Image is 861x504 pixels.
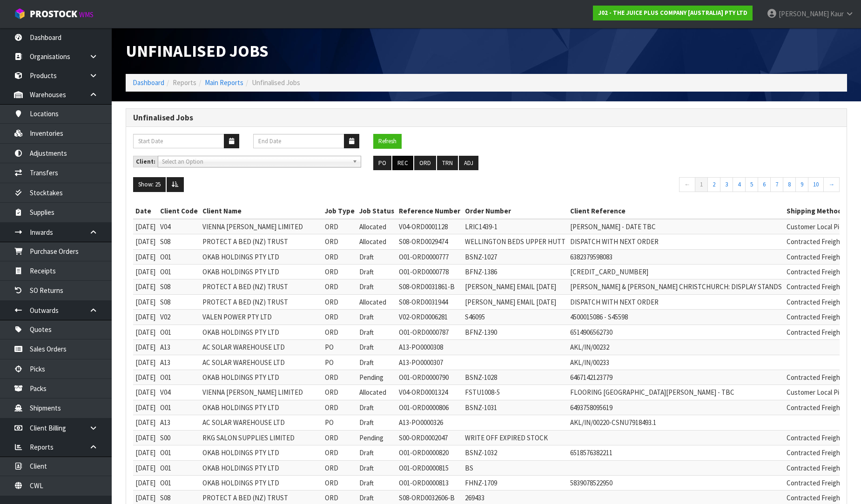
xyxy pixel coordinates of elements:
td: OKAB HOLDINGS PTY LTD [200,249,323,264]
a: 4 [733,177,746,192]
span: Select an Option [162,156,349,167]
strong: J02 - THE JUICE PLUS COMPANY [AUSTRALIA] PTY LTD [598,9,747,17]
td: V04-ORD0001324 [397,385,463,400]
td: V02-ORD0006281 [397,310,463,325]
span: Allocated [359,388,386,397]
td: [DATE] [133,325,158,339]
a: 7 [770,177,783,192]
span: Allocated [359,237,386,246]
td: Customer Local Pickup [784,385,855,400]
td: BSNZ-1027 [463,249,568,264]
td: [DATE] [133,355,158,370]
td: A13 [158,415,200,430]
span: Draft [359,403,374,412]
a: → [823,177,840,192]
td: V02 [158,310,200,325]
td: Contracted Freight [784,234,855,249]
button: ORD [414,156,436,171]
span: Allocated [359,222,386,231]
td: [DATE] [133,234,158,249]
button: ADJ [459,156,478,171]
td: FHNZ-1709 [463,475,568,490]
td: AKL/IN/00233 [568,355,784,370]
td: WRITE OFF EXPIRED STOCK [463,430,568,445]
td: Contracted Freight [784,249,855,264]
td: O01-ORD0000813 [397,475,463,490]
td: V04 [158,385,200,400]
td: [DATE] [133,385,158,400]
td: AC SOLAR WAREHOUSE LTD [200,415,323,430]
span: Draft [359,343,374,351]
td: 6518576382211 [568,445,784,460]
td: A13-PO0000326 [397,415,463,430]
td: O01 [158,460,200,475]
td: ORD [323,325,357,339]
th: Job Type [323,204,357,219]
span: Draft [359,418,374,427]
td: O01 [158,325,200,339]
td: [DATE] [133,249,158,264]
td: 4500015086 - S45598 [568,310,784,325]
img: cube-alt.png [14,8,26,20]
td: LRIC1439-1 [463,219,568,234]
small: WMS [79,10,94,19]
td: O01 [158,370,200,385]
td: PROTECT A BED (NZ) TRUST [200,279,323,294]
span: Kaur [830,9,844,18]
td: V04-ORD0001128 [397,219,463,234]
td: Contracted Freight [784,475,855,490]
td: [DATE] [133,219,158,234]
td: [DATE] [133,310,158,325]
th: Reference Number [397,204,463,219]
td: FSTU1008-5 [463,385,568,400]
td: AKL/IN/00220-CSNU7918493.1 [568,415,784,430]
span: Unfinalised Jobs [126,40,269,61]
span: Draft [359,358,374,367]
td: S08 [158,279,200,294]
th: Shipping Method [784,204,855,219]
td: ORD [323,460,357,475]
button: TRN [437,156,458,171]
td: BS [463,460,568,475]
button: Show: 25 [133,177,166,192]
td: O01 [158,475,200,490]
td: VALEN POWER PTY LTD [200,310,323,325]
td: S08-ORD0031944 [397,294,463,309]
span: Draft [359,252,374,261]
td: O01-ORD0000790 [397,370,463,385]
td: V04 [158,219,200,234]
td: ORD [323,310,357,325]
td: [DATE] [133,430,158,445]
td: [DATE] [133,400,158,415]
td: [CREDIT_CARD_NUMBER] [568,265,784,279]
td: OKAB HOLDINGS PTY LTD [200,400,323,415]
span: Draft [359,282,374,291]
td: PROTECT A BED (NZ) TRUST [200,294,323,309]
td: DISPATCH WITH NEXT ORDER [568,234,784,249]
span: Draft [359,267,374,276]
td: ORD [323,400,357,415]
a: 6 [758,177,771,192]
a: Main Reports [205,78,243,87]
td: RKG SALON SUPPLIES LIMITED [200,430,323,445]
span: ProStock [30,8,77,20]
td: S08-ORD0029474 [397,234,463,249]
td: [DATE] [133,265,158,279]
th: Date [133,204,158,219]
input: Start Date [133,134,224,148]
input: End Date [253,134,344,148]
td: BSNZ-1028 [463,370,568,385]
td: Contracted Freight [784,310,855,325]
td: Contracted Freight [784,294,855,309]
td: 5839078522950 [568,475,784,490]
th: Client Reference [568,204,784,219]
span: Draft [359,448,374,457]
td: O01 [158,265,200,279]
td: Contracted Freight [784,460,855,475]
td: A13-PO0000308 [397,340,463,355]
td: ORD [323,475,357,490]
td: S00-ORD0002047 [397,430,463,445]
strong: Client: [136,158,155,166]
td: 6493758095619 [568,400,784,415]
td: OKAB HOLDINGS PTY LTD [200,475,323,490]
